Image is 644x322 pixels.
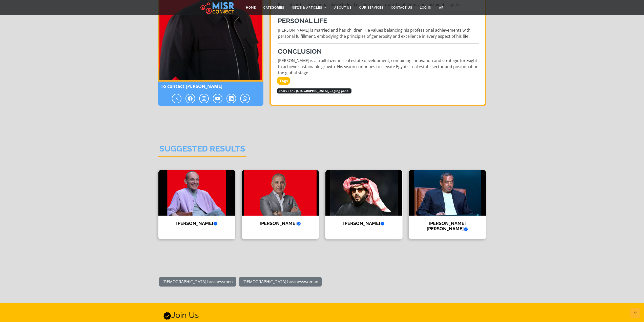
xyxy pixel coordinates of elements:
[464,227,468,231] svg: Verified account
[158,144,246,157] h2: Suggested Results
[416,3,435,12] a: Log in
[158,82,263,91] span: To contact [PERSON_NAME]
[322,170,406,239] a: Turki Al Sheikh [PERSON_NAME]
[158,170,235,216] img: Mohamed Farouk
[246,221,315,226] h4: [PERSON_NAME]
[329,221,399,226] h4: [PERSON_NAME]
[413,221,482,232] h4: [PERSON_NAME] [PERSON_NAME]
[278,58,479,76] p: [PERSON_NAME] is a trailblazer in real estate development, combining innovation and strategic for...
[297,222,301,226] svg: Verified account
[277,88,352,93] a: Shark Tank [GEOGRAPHIC_DATA] judging panel
[239,170,322,239] a: Ahmed El Sewedy [PERSON_NAME]
[242,170,319,216] img: Ahmed El Sewedy
[380,222,384,226] svg: Verified account
[260,3,288,12] a: Categories
[200,1,234,14] img: main.misr_connect
[355,3,387,12] a: Our Services
[325,170,402,216] img: Turki Al Sheikh
[406,170,489,239] a: Mohamed Ismail Mansour [PERSON_NAME] [PERSON_NAME]
[162,221,232,226] h4: [PERSON_NAME]
[239,277,322,287] a: [DEMOGRAPHIC_DATA] businesswoman
[435,3,447,12] a: AR
[292,5,322,10] span: News & Articles
[163,312,171,320] svg: Verified account
[163,310,373,320] h2: Join Us
[155,170,239,239] a: Mohamed Farouk [PERSON_NAME]
[277,77,290,85] strong: Tags
[330,3,355,12] a: About Us
[387,3,416,12] a: Contact Us
[242,3,260,12] a: Home
[278,17,327,25] strong: Personal Life
[278,48,322,55] strong: Conclusion
[159,277,236,287] a: [DEMOGRAPHIC_DATA] businessmen
[277,88,352,93] span: Shark Tank [GEOGRAPHIC_DATA] judging panel
[278,27,479,39] p: [PERSON_NAME] is married and has children. He values balancing his professional achievements with...
[213,222,217,226] svg: Verified account
[288,3,330,12] a: News & Articles
[409,170,486,216] img: Mohamed Ismail Mansour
